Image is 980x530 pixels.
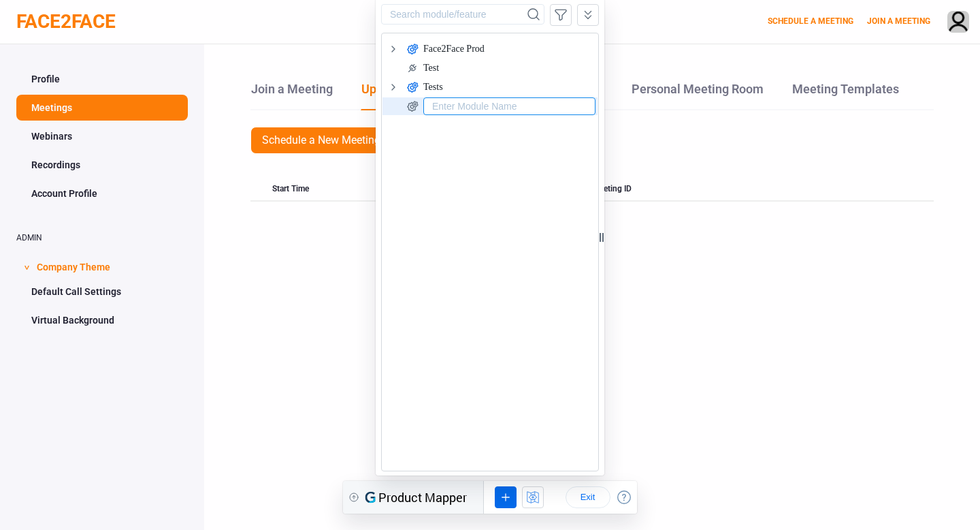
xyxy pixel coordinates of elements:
a: Meetings [16,95,188,121]
div: Start Time [250,177,421,202]
input: Search module/feature [6,5,150,26]
div: Face2Face Prod [48,42,109,59]
div: Tests [48,80,67,97]
a: FACE2FACE [16,10,116,33]
a: Meeting Templates [791,80,900,109]
a: Account Profile [16,181,188,206]
span: > [20,265,33,270]
div: Meeting ID [592,177,763,202]
a: Schedule a New Meeting [250,127,392,154]
a: JOIN A MEETING [867,16,930,26]
a: Join a Meeting [250,80,333,109]
span: Company Theme [37,253,110,279]
a: Upcoming Meetings [361,80,472,110]
a: Profile [16,66,188,92]
a: Virtual Background [16,307,188,333]
h2: ADMIN [16,234,188,243]
input: Enter Module Name [48,97,203,118]
a: SCHEDULE A MEETING [768,16,853,26]
a: Webinars [16,123,188,149]
a: Personal Meeting Room [631,80,764,109]
a: Default Call Settings [16,279,188,305]
img: avatar.710606db.png [948,12,968,34]
button: Exit [223,5,267,27]
span: Exit [234,11,256,22]
div: Test [48,61,63,78]
a: Recordings [16,152,188,178]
